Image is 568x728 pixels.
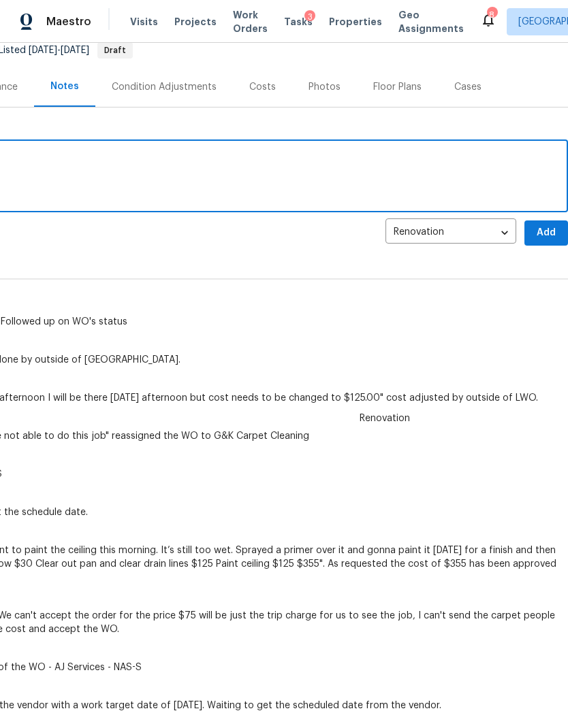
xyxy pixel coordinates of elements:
[398,8,464,35] span: Geo Assignments
[304,10,315,24] div: 3
[99,46,131,54] span: Draft
[130,15,158,29] span: Visits
[329,15,382,29] span: Properties
[46,15,91,29] span: Maestro
[373,80,422,94] div: Floor Plans
[524,220,568,246] button: Add
[351,412,418,425] span: Renovation
[487,8,496,22] div: 8
[284,17,313,27] span: Tasks
[61,46,89,55] span: [DATE]
[29,46,89,55] span: -
[29,46,57,55] span: [DATE]
[385,216,516,250] div: Renovation
[249,80,276,94] div: Costs
[233,8,268,35] span: Work Orders
[174,15,217,29] span: Projects
[454,80,482,94] div: Cases
[535,225,557,242] span: Add
[50,80,79,93] div: Notes
[112,80,217,94] div: Condition Adjustments
[309,80,341,94] div: Photos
